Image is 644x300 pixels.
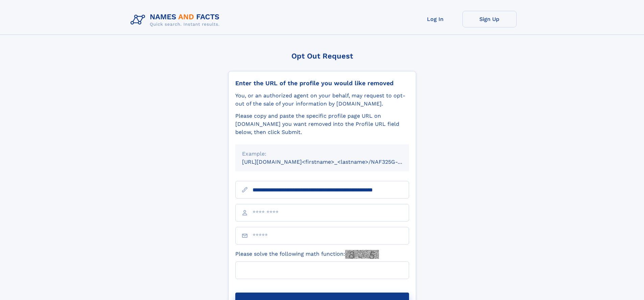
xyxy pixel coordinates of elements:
[408,11,462,27] a: Log In
[235,79,409,87] div: Enter the URL of the profile you would like removed
[242,150,402,158] div: Example:
[228,52,416,60] div: Opt Out Request
[235,250,379,259] label: Please solve the following math function:
[128,11,225,29] img: Logo Names and Facts
[235,92,409,108] div: You, or an authorized agent on your behalf, may request to opt-out of the sale of your informatio...
[242,159,422,165] small: [URL][DOMAIN_NAME]<firstname>_<lastname>/NAF325G-xxxxxxxx
[235,112,409,136] div: Please copy and paste the specific profile page URL on [DOMAIN_NAME] you want removed into the Pr...
[462,11,517,27] a: Sign Up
